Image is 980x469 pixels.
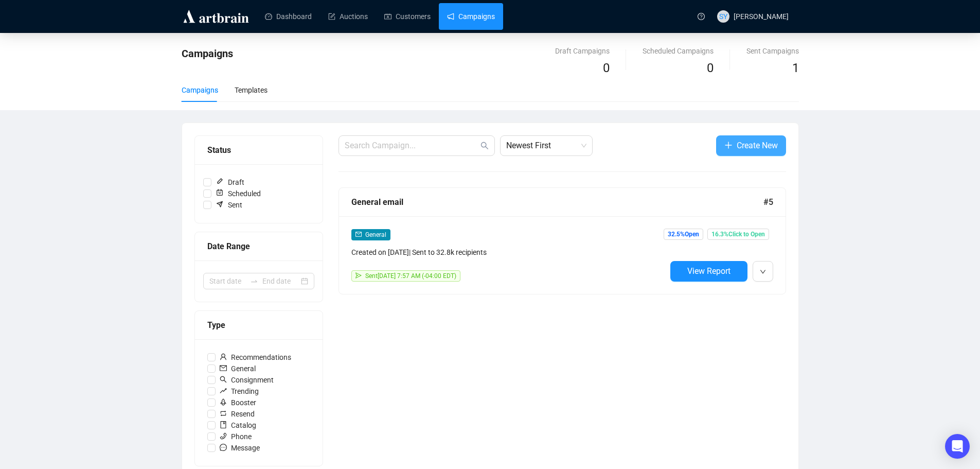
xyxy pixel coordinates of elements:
div: General email [351,196,763,209]
span: Catalog [216,420,260,431]
span: Message [216,442,264,454]
span: to [250,277,258,285]
span: 1 [792,61,799,75]
input: Search Campaign... [345,140,478,152]
span: SY [719,11,727,22]
span: #5 [763,196,773,209]
a: Dashboard [265,3,312,30]
a: Auctions [328,3,368,30]
a: Campaigns [447,3,495,30]
span: Create New [737,139,778,152]
span: Sent [211,199,246,211]
span: question-circle [698,13,705,20]
button: Create New [716,135,786,156]
span: Booster [216,397,260,408]
span: Consignment [216,374,278,386]
span: user [220,353,227,360]
span: View Report [687,266,730,276]
span: Newest First [506,136,586,155]
span: 32.5% Open [664,229,703,240]
span: [PERSON_NAME] [734,12,789,21]
span: 0 [603,61,610,75]
div: Type [207,319,310,332]
img: logo [182,8,251,25]
span: phone [220,432,227,440]
div: Scheduled Campaigns [643,45,714,57]
div: Date Range [207,240,310,253]
input: Start date [209,275,246,287]
div: Created on [DATE] | Sent to 32.8k recipients [351,247,666,258]
span: swap-right [250,277,258,285]
span: Recommendations [216,352,295,363]
div: Draft Campaigns [555,45,610,57]
span: plus [724,141,733,149]
div: Templates [235,84,268,96]
span: 0 [707,61,714,75]
span: retweet [220,410,227,417]
span: Phone [216,431,256,442]
div: Sent Campaigns [746,45,799,57]
span: search [480,142,489,150]
span: Scheduled [211,188,265,199]
span: mail [355,231,362,237]
a: Customers [384,3,431,30]
span: send [355,272,362,279]
span: 16.3% Click to Open [707,229,769,240]
button: View Report [670,261,747,282]
span: message [220,444,227,451]
span: Resend [216,408,259,420]
span: Campaigns [182,47,233,60]
span: book [220,421,227,428]
span: Trending [216,386,263,397]
span: down [760,269,766,275]
span: General [216,363,260,374]
div: Campaigns [182,84,218,96]
span: search [220,376,227,383]
span: Draft [211,177,248,188]
a: General email#5mailGeneralCreated on [DATE]| Sent to 32.8k recipientssendSent[DATE] 7:57 AM (-04:... [338,187,786,294]
div: Status [207,144,310,157]
span: General [365,231,386,238]
input: End date [262,275,299,287]
span: Sent [DATE] 7:57 AM (-04:00 EDT) [365,272,456,280]
span: rise [220,387,227,394]
div: Open Intercom Messenger [945,434,970,459]
span: mail [220,364,227,372]
span: rocket [220,398,227,406]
